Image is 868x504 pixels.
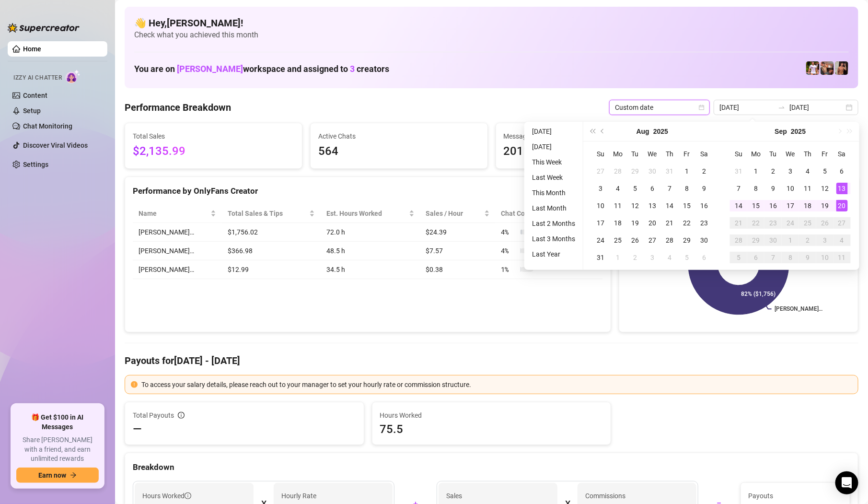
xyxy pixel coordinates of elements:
th: Total Sales & Tips [222,204,321,223]
div: 5 [733,252,744,263]
div: Breakdown [133,461,850,474]
td: 2025-10-11 [833,249,851,266]
td: [PERSON_NAME]… [133,242,222,260]
input: End date [789,102,844,113]
td: 2025-09-05 [678,249,695,266]
td: 2025-08-25 [609,232,626,249]
td: 2025-08-24 [592,232,609,249]
span: calendar [699,105,705,110]
span: arrow-right [70,472,77,479]
li: This Month [528,187,579,199]
div: 30 [647,165,658,177]
th: Chat Conversion [496,204,603,223]
div: 4 [664,252,675,263]
span: Earn now [38,471,66,479]
div: 11 [836,252,848,263]
td: 2025-08-31 [730,163,747,180]
li: This Week [528,156,579,168]
td: 2025-09-13 [833,180,851,197]
a: Chat Monitoring [23,122,72,130]
td: [PERSON_NAME]… [133,260,222,279]
h4: Payouts for [DATE] - [DATE] [125,354,858,367]
div: 22 [750,217,762,229]
div: 29 [681,234,693,246]
td: 2025-09-06 [695,249,713,266]
div: 27 [595,165,606,177]
td: 2025-07-28 [609,163,626,180]
div: 30 [698,234,710,246]
div: 8 [681,183,693,194]
div: 5 [629,183,641,194]
td: 2025-08-16 [695,197,713,214]
article: Commissions [585,491,625,501]
td: 2025-09-16 [764,197,782,214]
span: info-circle [185,492,191,499]
li: Last Week [528,172,579,183]
div: 4 [836,234,848,246]
a: Home [23,45,41,53]
td: 2025-10-03 [816,232,833,249]
td: 2025-10-02 [799,232,816,249]
td: 2025-09-30 [764,232,782,249]
span: Izzy AI Chatter [13,73,62,82]
th: Tu [764,145,782,163]
td: 2025-08-18 [609,214,626,232]
td: 2025-09-12 [816,180,833,197]
span: 2011 [504,142,665,161]
div: 9 [802,252,813,263]
span: 4 % [501,227,517,237]
td: 2025-08-30 [695,232,713,249]
span: — [133,422,142,437]
a: Discover Viral Videos [23,141,88,149]
div: 7 [664,183,675,194]
div: 16 [767,200,779,211]
span: Check what you achieved this month [134,30,849,40]
th: Tu [626,145,644,163]
td: 2025-08-04 [609,180,626,197]
li: Last 3 Months [528,233,579,245]
div: 30 [767,234,779,246]
span: Hours Worked [380,410,603,421]
td: [PERSON_NAME]… [133,223,222,242]
td: $12.99 [222,260,321,279]
div: 28 [612,165,624,177]
td: 72.0 h [321,223,420,242]
div: 29 [629,165,641,177]
h1: You are on workspace and assigned to creators [134,64,389,74]
div: 4 [612,183,624,194]
div: 27 [836,217,848,229]
img: AI Chatter [66,70,81,83]
td: 2025-09-18 [799,197,816,214]
th: Name [133,204,222,223]
td: 2025-08-07 [661,180,678,197]
span: Hours Worked [142,491,191,501]
div: 31 [664,165,675,177]
li: Last 2 Months [528,218,579,229]
div: 1 [785,234,796,246]
div: 3 [647,252,658,263]
td: 2025-09-01 [609,249,626,266]
div: 5 [681,252,693,263]
span: $2,135.99 [133,142,294,161]
th: We [644,145,661,163]
span: Name [139,208,208,219]
div: 2 [629,252,641,263]
div: 3 [785,165,796,177]
span: Sales [446,491,550,501]
td: 2025-09-11 [799,180,816,197]
td: 2025-08-10 [592,197,609,214]
input: Start date [719,102,774,113]
td: 2025-07-27 [592,163,609,180]
th: Mo [609,145,626,163]
div: 10 [819,252,831,263]
td: 2025-10-01 [782,232,799,249]
td: 2025-09-25 [799,214,816,232]
div: 26 [629,234,641,246]
td: 2025-07-31 [661,163,678,180]
div: 9 [767,183,779,194]
div: 8 [750,183,762,194]
td: 2025-10-04 [833,232,851,249]
button: Earn nowarrow-right [16,468,99,483]
span: Active Chats [318,131,480,141]
div: 25 [802,217,813,229]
